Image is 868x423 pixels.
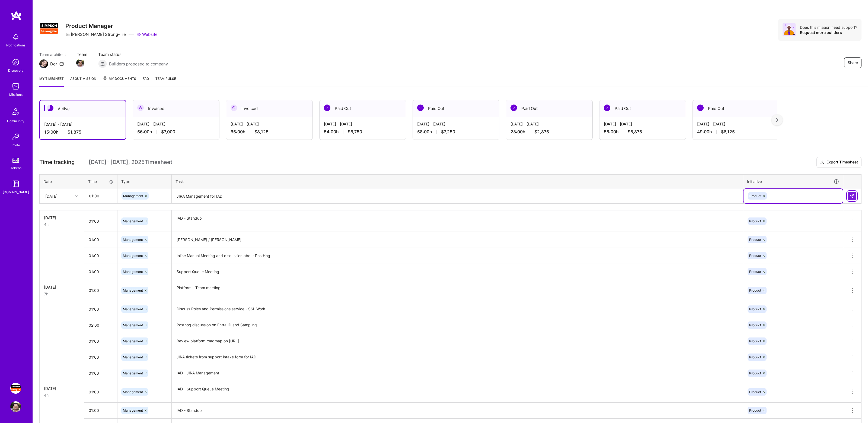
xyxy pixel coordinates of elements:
img: Invoiced [137,105,144,111]
img: Active [47,105,53,111]
span: Management [123,288,143,292]
span: Product [749,323,761,327]
div: Discovery [8,68,24,73]
img: Invite [10,131,21,142]
div: [DATE] [44,386,80,391]
span: Team status [98,52,168,57]
a: Team Pulse [155,76,176,87]
div: Invite [12,142,20,148]
span: $2,875 [534,129,549,135]
input: HH:MM [84,248,117,263]
img: Paid Out [417,105,424,111]
span: Management [123,390,143,394]
span: $8,125 [254,129,269,135]
span: $7,000 [161,129,175,135]
span: Product [749,288,761,292]
span: Share [848,60,858,65]
span: Product [749,408,761,412]
a: My timesheet [39,76,64,87]
a: My Documents [103,76,136,87]
textarea: Inline Manual Meeting and discussion about PostHog [172,248,742,263]
div: [DATE] - [DATE] [510,121,588,127]
div: null [848,192,857,200]
a: FAQ [143,76,149,87]
img: logo [11,11,22,21]
div: Dor [50,61,57,67]
textarea: JIRA tickets from support intake form for IAD [172,350,742,365]
img: Builders proposed to company [98,59,107,68]
div: 58:00 h [417,129,495,135]
input: HH:MM [84,302,117,316]
textarea: Support Queue Meeting [172,264,742,279]
span: Product [749,254,761,258]
img: Paid Out [324,105,330,111]
img: Community [9,105,22,118]
span: Management [123,194,143,198]
div: [DATE] [44,215,80,220]
div: 49:00 h [697,129,775,135]
button: Share [844,57,861,68]
i: icon Chevron [75,195,78,197]
h3: Product Manager [65,23,158,29]
span: [DATE] - [DATE] , 2025 Timesheet [89,159,172,166]
div: [PERSON_NAME] Strong-Tie [65,31,126,37]
div: 4h [44,392,80,398]
span: Product [749,270,761,274]
span: Product [749,219,761,223]
img: discovery [10,57,21,68]
span: $6,750 [348,129,362,135]
div: Does this mission need support? [800,25,857,30]
span: Management [123,371,143,375]
span: Product [749,238,761,242]
div: Paid Out [599,100,686,117]
img: Team Architect [39,59,48,68]
textarea: JIRA Management for IAD [172,189,742,203]
span: $1,875 [68,129,81,135]
div: Active [40,100,126,117]
div: Missions [9,92,23,97]
div: 54:00 h [324,129,401,135]
div: Invoiced [133,100,219,117]
img: right [776,118,778,122]
input: HH:MM [84,366,117,380]
button: Export Timesheet [816,157,861,168]
img: Simpson Strong-Tie: Product Manager [10,383,21,394]
input: HH:MM [84,264,117,279]
th: Type [117,174,172,188]
img: Invoiced [231,105,237,111]
div: [DATE] - [DATE] [417,121,495,127]
span: Team architect [39,52,66,57]
input: HH:MM [84,214,117,228]
a: About Mission [70,76,96,87]
textarea: IAD - JIRA Management [172,366,742,381]
a: Team Member Avatar [77,58,84,68]
span: Product [749,339,761,343]
div: [DATE] - [DATE] [697,121,775,127]
textarea: IAD - Standup [172,211,742,231]
div: Community [7,118,24,124]
div: [DATE] - [DATE] [231,121,308,127]
img: guide book [10,178,21,189]
span: Management [123,408,143,412]
textarea: Review platform roadmap on [URL] [172,334,742,349]
div: [DOMAIN_NAME] [3,189,29,195]
div: [DATE] - [DATE] [604,121,681,127]
textarea: Posthog discussion on Entra ID and Sampling [172,318,742,333]
img: Paid Out [510,105,517,111]
a: Website [137,31,158,37]
div: Tokens [10,165,21,171]
div: Time [88,179,113,184]
input: HH:MM [84,232,117,247]
span: Time tracking [39,159,75,166]
img: bell [10,31,21,42]
span: Management [123,254,143,258]
span: Management [123,323,143,327]
div: 23:00 h [510,129,588,135]
div: 7h [44,291,80,297]
span: Product [749,371,761,375]
th: Date [40,174,84,188]
div: [DATE] - [DATE] [44,121,121,127]
th: Task [172,174,743,188]
div: Invoiced [226,100,312,117]
i: icon CompanyGray [65,32,70,37]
